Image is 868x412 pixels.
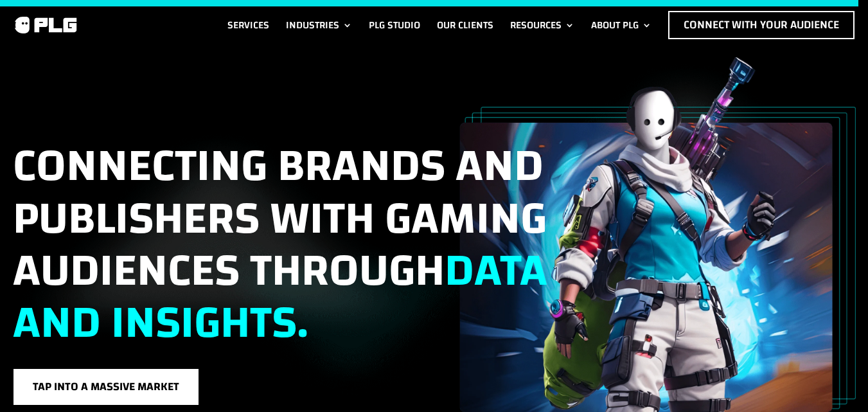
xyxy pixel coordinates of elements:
[13,368,199,406] a: Tap into a massive market
[369,11,420,39] a: PLG Studio
[227,11,269,39] a: Services
[13,123,547,365] span: Connecting brands and publishers with gaming audiences through
[437,11,493,39] a: Our Clients
[286,11,352,39] a: Industries
[13,228,547,365] span: data and insights.
[804,350,868,412] iframe: Chat Widget
[668,11,855,39] a: Connect with Your Audience
[510,11,574,39] a: Resources
[591,11,651,39] a: About PLG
